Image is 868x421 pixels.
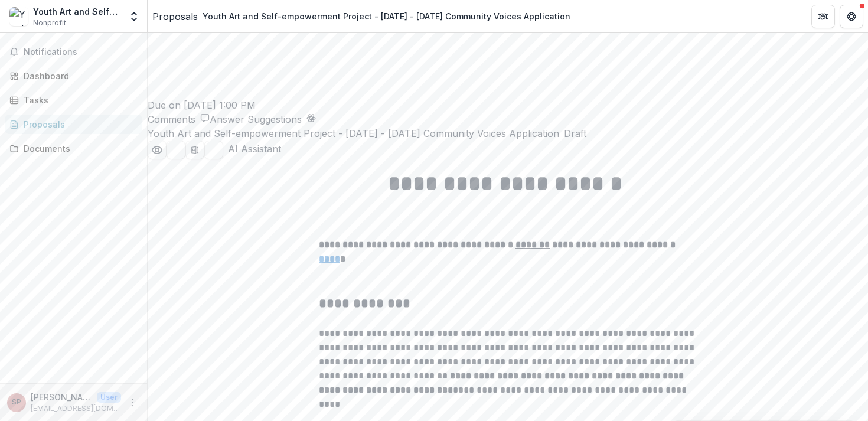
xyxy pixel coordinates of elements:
button: download-proposal [185,141,204,159]
img: Youth Art and Self-empowerment Project [9,7,28,26]
a: Documents [5,139,142,158]
p: User [97,392,121,403]
div: Dashboard [24,70,133,82]
button: Comments [148,112,210,126]
p: Youth Art and Self-empowerment Project - [DATE] - [DATE] Community Voices Application [148,126,559,141]
p: [PERSON_NAME] [31,391,92,403]
div: Stella Plenk [12,399,21,406]
button: Preview f2f6bb25-e6c5-4072-8fe3-d248ee6bf3a7-0.pdf [148,141,167,159]
a: Proposals [5,115,142,134]
a: Dashboard [5,66,142,86]
div: Documents [24,142,133,155]
a: Proposals [152,9,198,24]
a: Tasks [5,90,142,110]
button: AI Assistant [223,142,281,156]
div: Tasks [24,94,133,106]
button: Partners [811,5,835,28]
div: Youth Art and Self-empowerment Project - [DATE] - [DATE] Community Voices Application [203,10,570,22]
button: Notifications [5,43,142,61]
span: Nonprofit [33,18,66,28]
div: Youth Art and Self-empowerment Project [33,5,121,18]
button: download-proposal [167,141,185,159]
span: Draft [564,126,586,141]
button: Answer Suggestions [210,112,316,126]
button: Get Help [840,5,863,28]
button: Open entity switcher [126,5,142,28]
div: Proposals [24,118,133,130]
span: Notifications [24,47,138,57]
button: download-proposal [204,141,223,159]
p: Due on [DATE] 1:00 PM [148,98,868,112]
button: More [126,396,140,410]
nav: breadcrumb [152,8,575,25]
p: [EMAIL_ADDRESS][DOMAIN_NAME] [31,403,121,414]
